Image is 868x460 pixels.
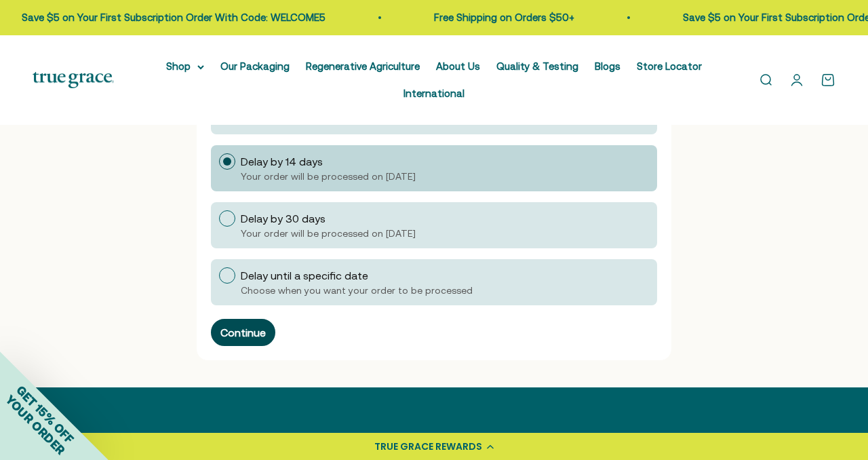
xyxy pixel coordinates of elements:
[241,212,325,225] span: Delay by 30 days
[496,60,578,72] a: Quality & Testing
[241,285,473,296] span: Choose when you want your order to be processed
[714,431,808,447] p: Legal
[3,392,68,457] span: YOUR ORDER
[259,431,324,447] p: Shop
[211,319,275,346] button: Continue
[306,60,420,72] a: Regenerative Agriculture
[241,269,368,282] span: Delay until a specific date
[436,60,480,72] a: About Us
[568,431,649,447] p: Resources
[434,12,574,23] a: Free Shipping on Orders $50+
[166,58,204,75] summary: Shop
[374,440,482,454] div: TRUE GRACE REWARDS
[595,60,620,72] a: Blogs
[389,431,503,447] p: Learn
[241,155,323,168] span: Delay by 14 days
[403,88,465,99] a: International
[22,9,325,26] p: Save $5 on Your First Subscription Order With Code: WELCOME5
[14,383,77,446] span: GET 15% OFF
[241,228,416,239] span: Your order will be processed on [DATE]
[241,171,416,182] span: Your order will be processed on [DATE]
[220,60,290,72] a: Our Packaging
[637,60,702,72] a: Store Locator
[220,327,266,338] div: Continue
